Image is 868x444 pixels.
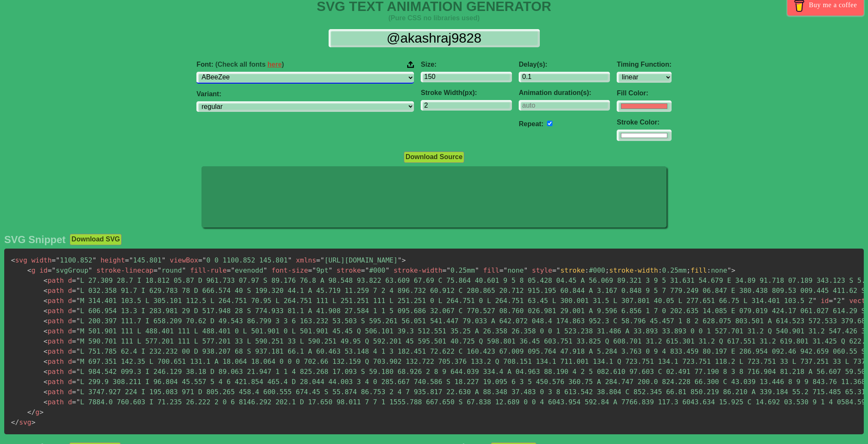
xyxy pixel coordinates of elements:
span: = [72,378,76,386]
span: < [44,307,48,315]
span: > [31,418,35,426]
span: path [44,347,64,355]
span: > [39,408,44,416]
span: d [68,287,72,295]
span: : [707,266,711,274]
span: none [499,266,528,274]
span: " [56,256,60,264]
span: " [76,378,80,386]
span: = [72,368,76,376]
span: " [182,266,186,274]
span: = [316,256,321,264]
span: " [475,266,479,274]
span: : [658,266,662,274]
span: path [44,287,64,295]
span: < [44,327,48,335]
span: " [503,266,508,274]
span: " [329,266,333,274]
span: = [72,347,76,355]
span: d [68,337,72,345]
input: Input Text Here [329,29,540,47]
span: path [44,378,64,386]
span: " [76,398,80,406]
span: d [68,398,72,406]
span: = [48,266,52,274]
span: < [27,266,32,274]
span: path [44,368,64,376]
span: =" [552,266,560,274]
span: > [402,256,406,264]
span: " [76,388,80,396]
span: = [72,287,76,295]
span: > [731,266,735,274]
span: path [44,398,64,406]
span: " [162,256,166,264]
span: = [308,266,312,274]
span: 0.25mm [442,266,479,274]
span: stroke [561,266,585,274]
span: d [68,297,72,305]
span: path [44,327,64,335]
h2: SVG Snippet [4,234,65,246]
label: Repeat: [519,120,544,127]
span: < [44,287,48,295]
span: svg [11,418,31,426]
span: g [27,266,35,274]
span: = [72,297,76,305]
span: = [125,256,129,264]
span: < [44,388,48,396]
span: = [72,337,76,345]
span: " [397,256,402,264]
input: 100 [421,72,512,82]
span: d [68,327,72,335]
span: " [385,266,389,274]
span: path [44,388,64,396]
span: " [76,297,80,305]
span: " [76,317,80,325]
span: svgGroup [48,266,93,274]
label: Size: [421,61,512,68]
span: fill-rule [190,266,227,274]
span: path [44,297,64,305]
span: = [227,266,231,274]
label: Timing Function: [617,61,671,68]
a: here [267,61,282,68]
input: 2px [421,100,512,111]
span: " [158,266,162,274]
span: " [76,357,80,365]
span: < [44,276,48,284]
label: Stroke Width(px): [421,89,512,97]
span: = [442,266,446,274]
span: 1100.852 [52,256,96,264]
span: " [76,327,80,335]
span: < [44,357,48,365]
span: round [153,266,186,274]
span: < [44,368,48,376]
span: </ [11,418,19,426]
span: < [11,256,15,264]
span: " [129,256,133,264]
label: Stroke Color: [617,119,671,126]
span: 0 0 1100.852 145.801 [198,256,292,264]
span: " [841,297,845,305]
label: Fill Color: [617,89,671,97]
span: = [72,307,76,315]
input: auto [547,121,552,126]
span: < [44,398,48,406]
span: width [31,256,52,264]
span: height [101,256,125,264]
span: " [727,266,732,274]
span: evenodd [227,266,267,274]
span: " [76,347,80,355]
span: d [68,276,72,284]
span: " [312,266,316,274]
span: " [231,266,235,274]
span: #000 [361,266,389,274]
span: style [532,266,552,274]
span: = [72,388,76,396]
span: stroke [337,266,361,274]
span: " [76,337,80,345]
label: Variant: [196,90,414,98]
span: = [153,266,158,274]
span: < [44,378,48,386]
